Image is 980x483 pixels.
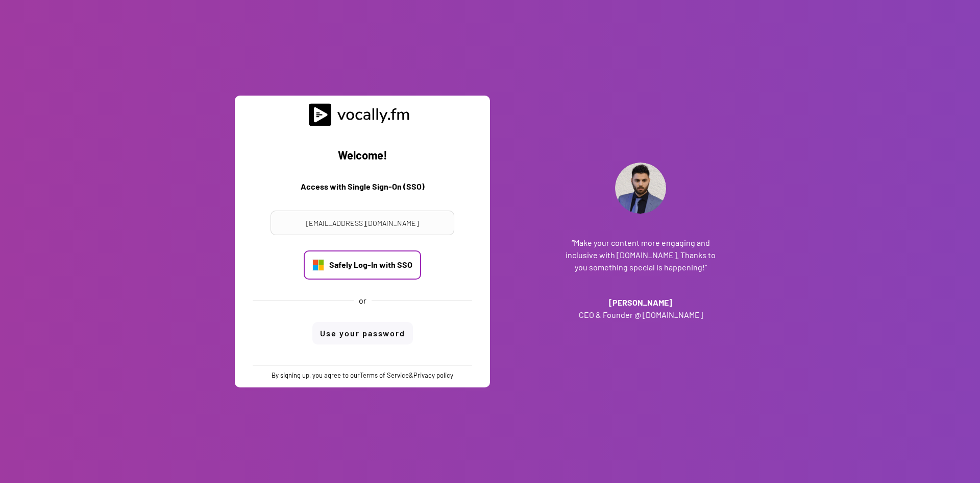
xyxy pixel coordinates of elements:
[329,259,412,270] div: Safely Log-In with SSO
[615,163,666,214] img: Addante_Profile.png
[272,371,453,380] div: By signing up, you agree to our &
[360,371,409,379] a: Terms of Service
[271,211,454,235] input: Your email
[312,259,324,271] img: Microsoft_logo.svg
[242,147,482,165] h2: Welcome!
[413,371,453,379] a: Privacy policy
[309,103,416,126] img: vocally%20logo.svg
[359,295,366,306] div: or
[242,180,482,199] h3: Access with Single Sign-On (SSO)
[564,237,717,273] h3: “Make your content more engaging and inclusive with [DOMAIN_NAME]. Thanks to you something specia...
[564,296,717,309] h3: [PERSON_NAME]
[312,322,413,344] button: Use your password
[564,309,717,321] h3: CEO & Founder @ [DOMAIN_NAME]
